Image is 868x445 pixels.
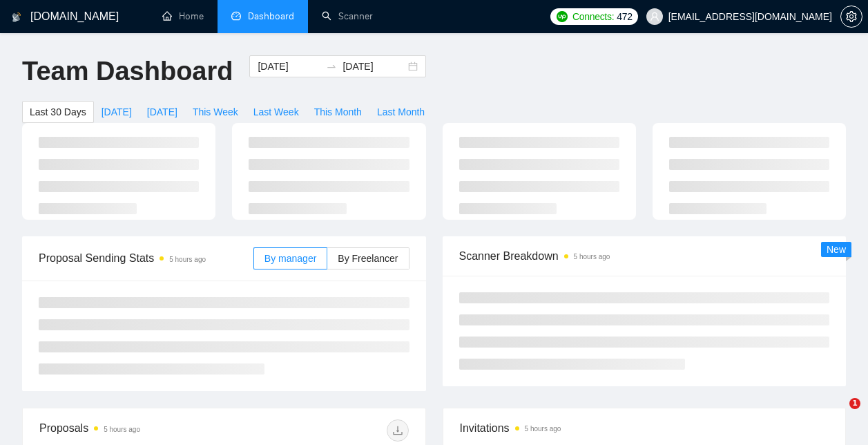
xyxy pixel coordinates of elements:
button: [DATE] [139,101,185,123]
span: Proposal Sending Stats [39,249,253,267]
button: This Month [307,101,369,123]
a: setting [840,11,862,22]
span: 1 [849,398,860,409]
span: [DATE] [102,104,132,120]
span: Invitations [460,419,829,437]
span: Last Month [377,104,425,120]
iframe: Intercom live chat [821,398,854,431]
span: Connects: [572,9,614,24]
span: This Week [193,104,238,120]
img: upwork-logo.png [557,11,568,22]
span: 472 [617,9,632,24]
span: Dashboard [248,10,294,22]
button: Last Month [369,101,432,123]
span: Last Week [253,104,299,120]
span: By manager [264,253,316,264]
a: homeHome [162,10,204,22]
h1: Team Dashboard [22,55,233,88]
span: dashboard [231,11,241,21]
time: 5 hours ago [574,253,610,261]
button: Last 30 Days [22,101,94,123]
span: This Month [314,104,362,120]
img: logo [12,6,21,28]
span: Scanner Breakdown [459,247,830,265]
span: to [326,61,337,72]
time: 5 hours ago [169,256,206,263]
time: 5 hours ago [525,425,561,433]
span: [DATE] [147,104,177,120]
button: Last Week [246,101,307,123]
span: user [650,12,659,21]
button: [DATE] [94,101,139,123]
span: New [827,244,846,255]
span: setting [841,11,862,22]
input: Start date [258,59,320,74]
a: searchScanner [322,10,373,22]
span: swap-right [326,61,337,72]
span: By Freelancer [338,253,398,264]
div: Proposals [39,419,224,442]
input: End date [343,59,405,74]
span: Last 30 Days [30,104,86,120]
button: setting [840,6,862,28]
button: This Week [185,101,246,123]
time: 5 hours ago [104,426,140,433]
